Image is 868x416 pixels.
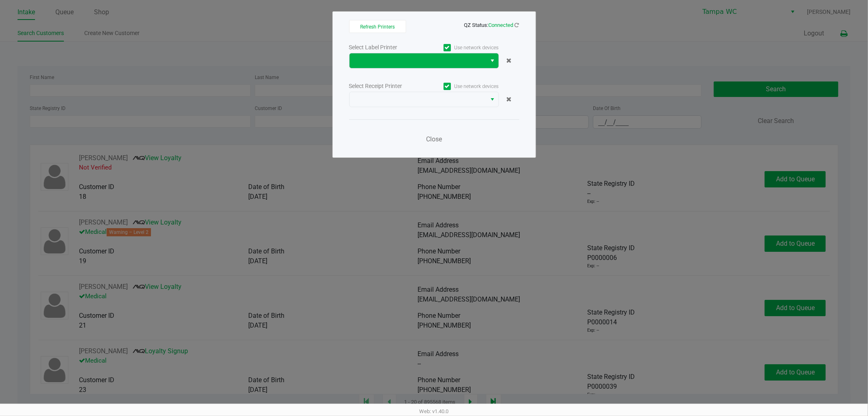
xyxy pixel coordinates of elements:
span: QZ Status: [464,22,519,28]
div: Select Receipt Printer [349,82,424,90]
span: Refresh Printers [360,24,395,30]
label: Use network devices [424,83,499,90]
button: Select [487,92,498,107]
label: Use network devices [424,44,499,51]
span: Web: v1.40.0 [420,408,449,414]
span: Close [426,135,442,143]
span: Connected [489,22,514,28]
button: Close [422,131,446,147]
div: Select Label Printer [349,43,424,52]
button: Select [487,53,498,68]
button: Refresh Printers [349,20,406,33]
